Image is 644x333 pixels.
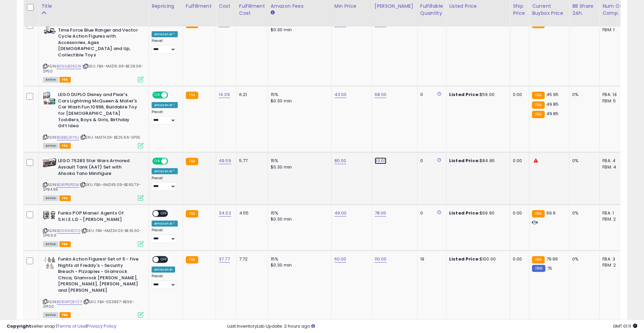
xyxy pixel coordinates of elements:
[43,256,144,317] div: ASIN:
[449,158,505,164] div: $84.95
[239,158,263,164] div: 5.77
[57,135,79,140] a: B0BBSJRY6J
[613,323,637,329] span: 2025-10-6 01:11 GMT
[43,210,56,220] img: 41mpFCFdm6S._SL40_.jpg
[375,256,387,263] a: 110.00
[602,3,627,17] div: Num of Comp.
[186,256,198,264] small: FBA
[58,256,140,295] b: Funko Action Figures! Set of 5 - Five Nights at Freddy's - Security Breach - Pizzaplex - Glamrock...
[334,3,369,10] div: Min Price
[532,111,544,118] small: FBA
[219,210,231,217] a: 34.03
[449,157,480,164] b: Listed Price:
[546,256,558,262] span: 79.99
[271,158,326,164] div: 15%
[167,158,178,164] span: OFF
[572,256,594,262] div: 0%
[239,210,263,216] div: 4.55
[57,323,86,329] a: Terms of Use
[59,312,71,318] span: FBA
[334,157,346,164] a: 80.00
[572,210,594,216] div: 0%
[159,211,169,217] span: OFF
[239,3,265,17] div: Fulfillment Cost
[152,267,175,273] div: Amazon AI
[43,158,56,168] img: 51FlWR8T0eL._SL40_.jpg
[602,262,625,268] div: FBM: 2
[59,241,71,247] span: FBA
[271,164,326,170] div: $0.30 min
[271,216,326,222] div: $0.30 min
[513,92,524,98] div: 0.00
[186,92,198,99] small: FBA
[271,92,326,98] div: 15%
[572,3,597,17] div: BB Share 24h.
[602,158,625,164] div: FBA: 4
[420,92,441,98] div: 0
[271,3,329,10] div: Amazon Fees
[449,256,505,262] div: $100.00
[41,3,146,10] div: Title
[602,210,625,216] div: FBA: 1
[271,27,326,33] div: $0.30 min
[572,92,594,98] div: 0%
[167,92,178,98] span: OFF
[219,3,233,10] div: Cost
[449,256,480,262] b: Listed Price:
[87,323,116,329] a: Privacy Policy
[43,299,135,309] span: | SKU: FBA-GS3857-BE56-SP100
[59,195,71,201] span: FBA
[532,3,567,17] div: Current Buybox Price
[219,91,230,98] a: 14.39
[546,91,559,98] span: 45.95
[513,158,524,164] div: 0.00
[43,195,58,201] span: All listings currently available for purchase on Amazon
[80,135,141,140] span: | SKU: AMZ14.39-BE25.66-SP35
[43,241,58,247] span: All listings currently available for purchase on Amazon
[334,256,346,263] a: 60.00
[152,31,178,37] div: Amazon AI *
[271,256,326,262] div: 15%
[58,92,140,131] b: LEGO DUPLO Disney and Pixar's Cars Lightning McQueen & Mater's Car Wash Fun 10996, Buildable Toy ...
[186,3,213,10] div: Fulfillment
[57,228,80,234] a: B00IGAXCFQ
[152,168,178,174] div: Amazon AI *
[57,299,82,305] a: B08MFQ5Y2Y
[159,257,169,263] span: OFF
[59,77,71,83] span: FBA
[602,256,625,262] div: FBA: 3
[239,256,263,262] div: 7.72
[152,221,178,227] div: Amazon AI *
[513,256,524,262] div: 0.00
[532,256,544,264] small: FBA
[186,210,198,218] small: FBA
[43,92,144,148] div: ASIN:
[43,228,142,238] span: | SKU: FBA-AMZ34.03-BE45.92-SP69.9
[532,101,544,109] small: FBA
[43,92,56,105] img: 51T3aFwae4L._SL40_.jpg
[546,101,559,107] span: 49.85
[227,323,637,330] div: Last InventoryLab Update: 2 hours ago.
[449,210,505,216] div: $69.90
[420,210,441,216] div: 0
[334,210,347,217] a: 49.00
[532,265,545,272] small: FBM
[153,92,161,98] span: ON
[375,210,386,217] a: 78.00
[546,210,556,216] span: 69.9
[546,110,559,117] span: 49.85
[546,20,559,27] span: 43.95
[186,158,198,165] small: FBA
[43,158,144,200] div: ASIN:
[7,323,116,330] div: seller snap | |
[271,98,326,104] div: $0.30 min
[602,164,625,170] div: FBM: 4
[449,210,480,216] b: Listed Price:
[43,312,58,318] span: All listings currently available for purchase on Amazon
[449,91,480,98] b: Listed Price:
[602,216,625,222] div: FBM: 2
[271,262,326,268] div: $0.30 min
[43,143,58,149] span: All listings currently available for purchase on Amazon
[602,98,625,104] div: FBM: 5
[420,256,441,262] div: 19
